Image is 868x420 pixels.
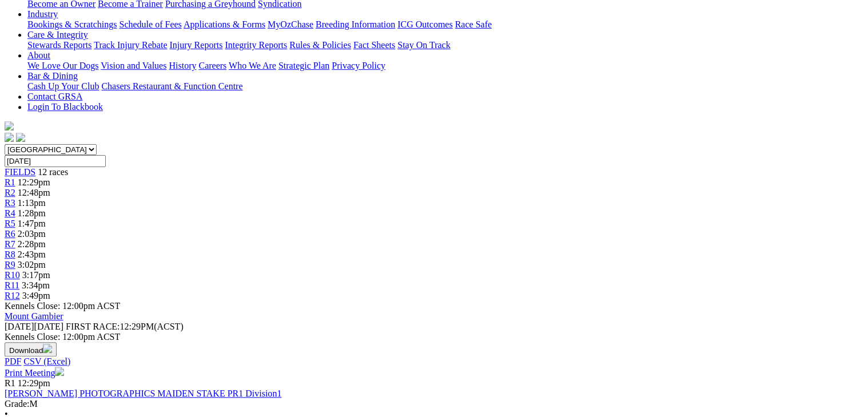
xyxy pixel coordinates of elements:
a: Bookings & Scratchings [27,19,117,29]
a: FIELDS [5,167,35,177]
span: 12:29pm [18,177,50,187]
a: Privacy Policy [332,61,385,70]
img: printer.svg [55,367,64,376]
a: Careers [198,61,226,70]
span: 1:47pm [18,219,46,228]
a: R10 [5,270,20,280]
span: 12:29pm [18,378,50,388]
img: twitter.svg [16,133,25,142]
a: About [27,50,50,60]
a: Injury Reports [169,40,222,50]
a: Track Injury Rebate [94,40,167,50]
a: R3 [5,198,15,208]
span: 12 races [38,167,68,177]
a: Print Meeting [5,368,64,378]
div: Care & Integrity [27,40,863,50]
a: Cash Up Your Club [27,81,99,91]
div: M [5,399,863,409]
a: R11 [5,280,19,290]
a: Schedule of Fees [119,19,181,29]
a: Strategic Plan [278,61,329,70]
a: Care & Integrity [27,30,88,39]
span: 2:43pm [18,249,46,259]
a: Who We Are [229,61,276,70]
img: download.svg [43,344,52,353]
a: R6 [5,229,15,239]
span: 2:03pm [18,229,46,239]
span: 12:29PM(ACST) [66,322,184,331]
a: R12 [5,291,20,300]
a: MyOzChase [268,19,313,29]
a: Mount Gambier [5,311,63,321]
a: R7 [5,239,15,249]
a: [PERSON_NAME] PHOTOGRAPHICS MAIDEN STAKE PR1 Division1 [5,389,281,398]
img: facebook.svg [5,133,14,142]
a: Breeding Information [316,19,395,29]
a: Bar & Dining [27,71,78,81]
span: 1:13pm [18,198,46,208]
a: Stewards Reports [27,40,91,50]
div: About [27,61,863,71]
a: Contact GRSA [27,92,82,101]
a: CSV (Excel) [23,356,70,366]
div: Bar & Dining [27,81,863,92]
span: 3:17pm [22,270,50,280]
a: PDF [5,356,21,366]
a: Rules & Policies [289,40,351,50]
a: R1 [5,177,15,187]
a: R8 [5,249,15,259]
img: logo-grsa-white.png [5,121,14,130]
span: • [5,409,8,419]
span: R1 [5,378,15,388]
a: Vision and Values [101,61,166,70]
a: R4 [5,208,15,218]
span: Kennels Close: 12:00pm ACST [5,301,120,311]
span: FIRST RACE: [66,322,120,331]
span: 12:48pm [18,188,50,197]
span: [DATE] [5,322,34,331]
span: 3:34pm [22,280,50,290]
a: Chasers Restaurant & Function Centre [101,81,242,91]
a: R2 [5,188,15,197]
div: Download [5,356,863,367]
button: Download [5,342,57,356]
a: Industry [27,9,58,19]
a: R9 [5,260,15,270]
a: Integrity Reports [225,40,287,50]
a: ICG Outcomes [397,19,452,29]
span: 3:02pm [18,260,46,270]
a: Race Safe [455,19,491,29]
a: R5 [5,219,15,228]
a: Login To Blackbook [27,102,103,112]
a: History [169,61,196,70]
span: 3:49pm [22,291,50,300]
div: Industry [27,19,863,30]
a: Applications & Forms [184,19,265,29]
span: [DATE] [5,322,63,331]
input: Select date [5,155,106,167]
a: Stay On Track [397,40,450,50]
span: 1:28pm [18,208,46,218]
div: Kennels Close: 12:00pm ACST [5,332,863,342]
span: Grade: [5,399,30,409]
a: Fact Sheets [353,40,395,50]
a: We Love Our Dogs [27,61,98,70]
span: 2:28pm [18,239,46,249]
